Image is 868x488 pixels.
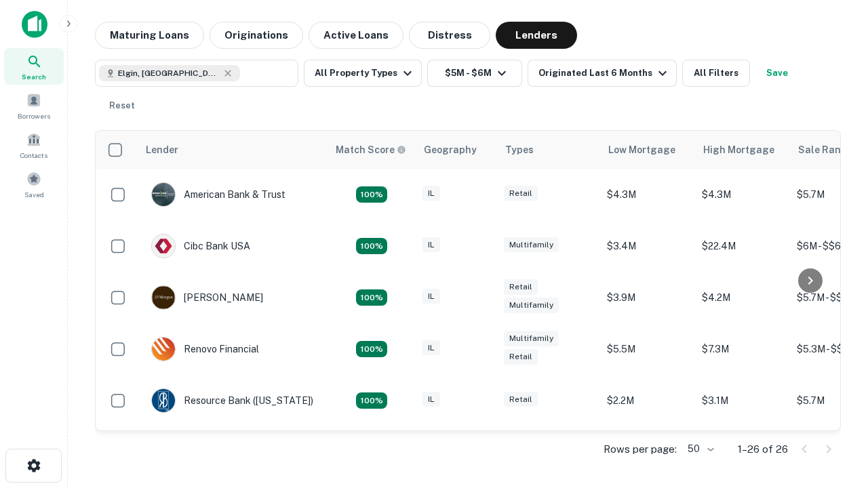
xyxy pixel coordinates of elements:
div: Matching Properties: 4, hasApolloMatch: undefined [356,392,387,409]
img: picture [152,183,175,206]
button: Active Loans [309,22,403,49]
div: Renovo Financial [151,337,259,361]
div: Multifamily [504,298,559,313]
a: Saved [4,166,64,203]
td: $3.9M [600,272,695,323]
div: Low Mortgage [608,142,675,158]
button: All Property Types [304,60,422,87]
img: picture [152,286,175,309]
button: Distress [409,22,490,49]
th: High Mortgage [695,131,790,169]
td: $7.3M [695,323,790,375]
div: IL [422,186,440,201]
div: Retail [504,392,538,407]
button: Maturing Loans [95,22,204,49]
div: Retail [504,349,538,365]
span: Borrowers [18,110,50,121]
div: 50 [682,439,716,459]
button: $5M - $6M [427,60,522,87]
div: Resource Bank ([US_STATE]) [151,388,313,413]
span: Search [22,71,46,82]
a: Contacts [4,127,64,163]
td: $4.3M [600,169,695,220]
button: Originated Last 6 Months [528,60,677,87]
div: IL [422,237,440,253]
td: $3.4M [600,220,695,272]
td: $4.3M [695,169,790,220]
button: Originations [210,22,303,49]
h6: Match Score [336,142,403,157]
div: Cibc Bank USA [151,234,250,258]
button: Save your search to get updates of matches that match your search criteria. [755,60,799,87]
div: Retail [504,279,538,295]
div: IL [422,289,440,304]
a: Borrowers [4,87,64,124]
p: Rows per page: [604,441,677,457]
img: picture [152,338,175,361]
div: Capitalize uses an advanced AI algorithm to match your search with the best lender. The match sco... [336,142,406,157]
div: Matching Properties: 4, hasApolloMatch: undefined [356,238,387,254]
td: $4M [600,426,695,478]
div: Geography [424,142,477,158]
div: Matching Properties: 7, hasApolloMatch: undefined [356,186,387,203]
td: $3.1M [695,375,790,426]
div: [PERSON_NAME] [151,285,263,310]
td: $2.2M [600,375,695,426]
td: $5.5M [600,323,695,375]
td: $4M [695,426,790,478]
img: picture [152,389,175,412]
div: Matching Properties: 4, hasApolloMatch: undefined [356,341,387,357]
th: Low Mortgage [600,131,695,169]
td: $22.4M [695,220,790,272]
iframe: Chat Widget [800,336,868,401]
button: All Filters [682,60,750,87]
p: 1–26 of 26 [738,441,788,457]
a: Search [4,48,64,85]
img: capitalize-icon.png [22,11,47,38]
div: American Bank & Trust [151,182,285,207]
th: Lender [138,131,328,169]
div: Multifamily [504,331,559,346]
div: Matching Properties: 4, hasApolloMatch: undefined [356,289,387,306]
div: Retail [504,186,538,201]
div: Originated Last 6 Months [538,65,671,81]
div: Types [505,142,534,158]
td: $4.2M [695,272,790,323]
button: Reset [100,92,144,119]
div: IL [422,392,440,407]
th: Capitalize uses an advanced AI algorithm to match your search with the best lender. The match sco... [328,131,416,169]
div: High Mortgage [703,142,774,158]
div: Lender [146,142,178,158]
span: Contacts [20,150,47,161]
div: Multifamily [504,237,559,253]
button: Lenders [496,22,577,49]
span: Elgin, [GEOGRAPHIC_DATA], [GEOGRAPHIC_DATA] [118,67,220,79]
th: Types [497,131,600,169]
span: Saved [24,189,44,200]
div: IL [422,340,440,356]
th: Geography [416,131,497,169]
img: picture [152,235,175,258]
